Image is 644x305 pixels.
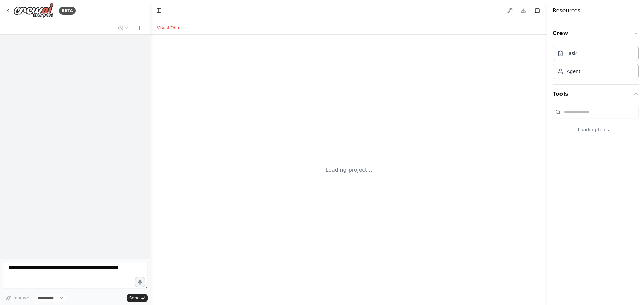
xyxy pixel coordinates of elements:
[567,68,580,75] div: Agent
[553,103,639,144] div: Tools
[13,3,54,18] img: Logo
[3,294,32,302] button: Improve
[175,7,179,14] span: ...
[135,277,145,287] button: Click to speak your automation idea
[553,43,639,84] div: Crew
[553,24,639,43] button: Crew
[129,295,140,301] span: Send
[567,50,577,57] div: Task
[326,166,372,174] div: Loading project...
[127,294,148,302] button: Send
[154,6,164,15] button: Hide left sidebar
[12,295,29,301] span: Improve
[553,121,639,138] div: Loading tools...
[153,24,186,32] button: Visual Editor
[533,6,542,15] button: Hide right sidebar
[134,24,145,32] button: Start a new chat
[553,85,639,103] button: Tools
[59,7,76,15] div: BETA
[553,7,580,15] h4: Resources
[115,24,131,32] button: Switch to previous chat
[175,7,179,14] nav: breadcrumb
